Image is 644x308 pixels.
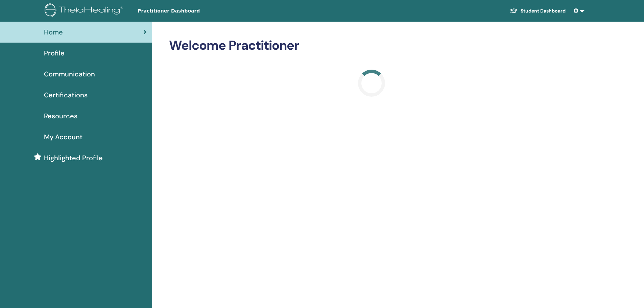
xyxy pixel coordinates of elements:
[44,111,77,121] span: Resources
[44,27,63,37] span: Home
[138,7,239,15] span: Practitioner Dashboard
[44,132,82,142] span: My Account
[45,3,125,19] img: logo.png
[44,48,65,58] span: Profile
[44,153,103,163] span: Highlighted Profile
[510,8,518,14] img: graduation-cap-white.svg
[44,90,88,100] span: Certifications
[169,38,574,53] h2: Welcome Practitioner
[44,69,95,79] span: Communication
[504,5,571,17] a: Student Dashboard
